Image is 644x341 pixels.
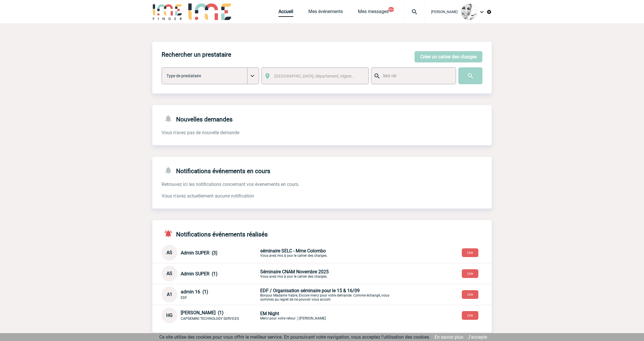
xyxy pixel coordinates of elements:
[457,312,483,318] a: Lire
[260,248,326,254] span: séminaire SELC - Mme Colombo
[162,308,492,323] div: Conversation privée : Client - Agence
[181,271,218,277] span: Admin SUPER (1)
[159,334,430,340] span: Ce site utilise des cookies pour vous offrir le meilleur service. En poursuivant votre navigation...
[162,51,231,58] h4: Rechercher un prestataire
[462,290,478,299] button: Lire
[162,166,270,175] h4: Notifications événements en cours
[181,310,224,315] span: [PERSON_NAME] (1)
[468,334,487,340] a: J'accepte
[162,312,397,318] a: HG [PERSON_NAME] (1) CAPGEMINI TECHNOLOGY SERVICES EM NightMerci pour votre retour :) [PERSON_NAME]
[457,250,483,255] a: Lire
[260,311,397,320] p: Merci pour votre retour :) [PERSON_NAME]
[181,289,208,295] span: admin 16 (1)
[162,291,397,297] a: A1 admin 16 (1) EDF EDF / Organisation séminaire pour le 15 & 16/09Bonjour Madame Vabre, Encore m...
[162,245,492,261] div: Conversation privée : Client - Agence
[162,270,397,276] a: AS Admin SUPER (1) Séminaire CNAM Novembre 2025Vous avez mis à jour le cahier des charges.
[457,270,483,276] a: Lire
[382,72,451,80] input: Mot clé
[260,288,360,293] span: EDF / Organisation séminaire pour le 15 & 16/09
[462,311,478,320] button: Lire
[181,296,187,300] span: EDF
[260,248,397,258] p: Vous avez mis à jour le cahier des charges.
[164,114,176,123] img: notifications-24-px-g.png
[162,287,492,302] div: Conversation privée : Client - Agence
[152,3,182,20] img: IME-Finder
[308,9,343,17] a: Mes événements
[162,114,233,123] h4: Nouvelles demandes
[162,250,397,255] a: AS Admin SUPER (3) séminaire SELC - Mme ColomboVous avez mis à jour le cahier des charges.
[462,248,478,257] button: Lire
[435,334,463,340] a: En savoir plus
[162,229,268,238] h4: Notifications événements réalisés
[358,9,389,17] a: Mes messages
[166,313,173,318] span: HG
[260,288,397,301] p: Bonjour Madame Vabre, Encore merci pour votre demande. Comme échangé, nous sommes au regret de ne...
[181,250,218,256] span: Admin SUPER (3)
[461,4,477,20] img: 103013-0.jpeg
[164,166,176,175] img: notifications-24-px-g.png
[260,311,279,316] span: EM Night
[458,67,482,84] input: Submit
[162,266,492,281] div: Conversation privée : Client - Agence
[167,292,172,297] span: A1
[274,74,355,78] span: [GEOGRAPHIC_DATA], département, région...
[431,10,457,14] span: [PERSON_NAME]
[162,182,299,187] span: Retrouvez ici les notifications concernant vos évenements en cours.
[457,291,483,297] a: Lire
[260,269,329,274] span: Séminaire CNAM Novembre 2025
[388,7,394,12] button: 99+
[181,317,239,321] span: CAPGEMINI TECHNOLOGY SERVICES
[278,9,293,17] a: Accueil
[162,193,254,199] span: Vous n'avez actuellement aucune notification
[167,271,172,276] span: AS
[164,229,176,238] img: notifications-active-24-px-r.png
[162,130,239,135] span: Vous n'avez pas de nouvelle demande
[260,269,397,279] p: Vous avez mis à jour le cahier des charges.
[167,250,172,255] span: AS
[462,269,478,278] button: Lire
